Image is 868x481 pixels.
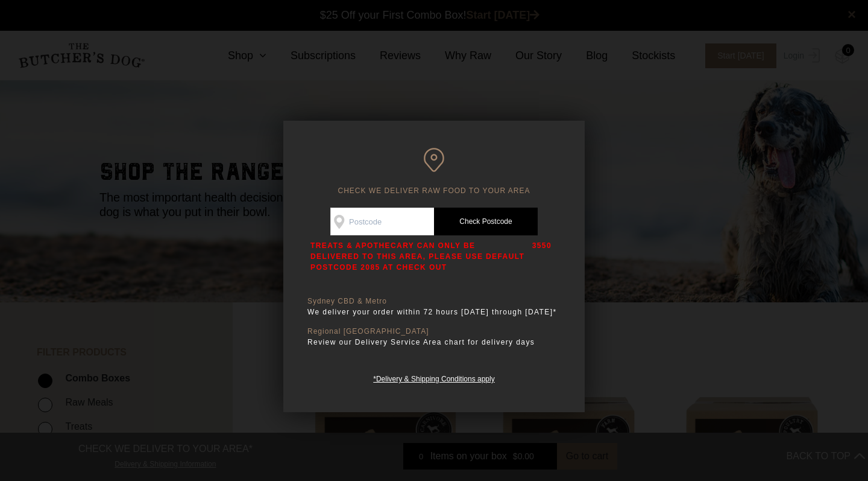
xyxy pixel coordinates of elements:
p: Sydney CBD & Metro [307,297,561,306]
p: Regional [GEOGRAPHIC_DATA] [307,327,561,336]
a: Check Postcode [434,208,538,235]
p: Review our Delivery Service Area chart for delivery days [307,336,561,348]
h6: CHECK WE DELIVER RAW FOOD TO YOUR AREA [307,148,561,196]
p: 3550 [532,240,552,273]
input: Postcode [330,208,434,235]
p: TREATS & APOTHECARY CAN ONLY BE DELIVERED TO THIS AREA, PLEASE USE DEFAULT POSTCODE 2085 AT CHECK... [310,240,526,273]
p: We deliver your order within 72 hours [DATE] through [DATE]* [307,306,561,318]
a: *Delivery & Shipping Conditions apply [373,372,494,383]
